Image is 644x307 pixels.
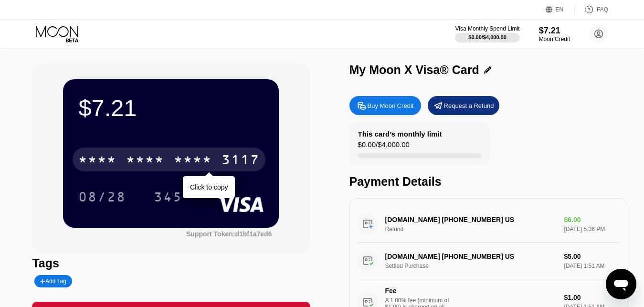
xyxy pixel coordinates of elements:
[147,185,190,209] div: 345
[539,26,570,36] div: $7.21
[186,230,272,238] div: Support Token:d1bf1a7ed6
[32,256,310,270] div: Tags
[385,287,452,295] div: Fee
[546,5,575,14] div: EN
[34,275,72,287] div: Add Tag
[186,230,272,238] div: Support Token: d1bf1a7ed6
[428,96,499,115] div: Request a Refund
[78,191,126,206] div: 08/28
[564,294,619,301] div: $1.00
[368,102,414,110] div: Buy Moon Credit
[222,153,260,169] div: 3117
[539,36,570,42] div: Moon Credit
[539,26,570,42] div: $7.21Moon Credit
[468,34,507,40] div: $0.00 / $4,000.00
[349,175,627,189] div: Payment Details
[40,278,66,285] div: Add Tag
[556,6,564,13] div: EN
[597,6,608,13] div: FAQ
[455,25,519,42] div: Visa Monthly Spend Limit$0.00/$4,000.00
[349,63,479,77] div: My Moon X Visa® Card
[358,130,442,138] div: This card’s monthly limit
[606,269,636,299] iframe: Button to launch messaging window
[190,183,228,191] div: Click to copy
[358,140,410,153] div: $0.00 / $4,000.00
[444,102,494,110] div: Request a Refund
[78,95,264,121] div: $7.21
[154,191,182,206] div: 345
[349,96,421,115] div: Buy Moon Credit
[455,25,519,32] div: Visa Monthly Spend Limit
[575,5,608,14] div: FAQ
[71,185,133,209] div: 08/28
